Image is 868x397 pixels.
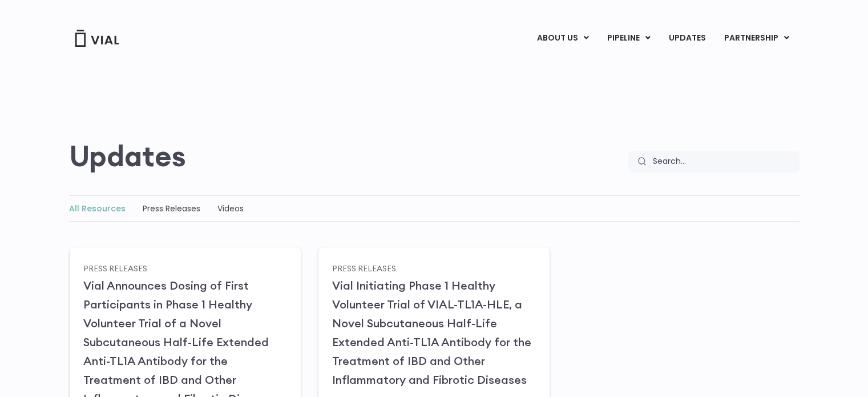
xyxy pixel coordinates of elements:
[646,151,800,173] input: Search...
[74,30,120,47] img: Vial Logo
[69,139,186,173] h2: Updates
[69,203,126,214] a: All Resources
[715,29,798,48] a: PARTNERSHIPMenu Toggle
[143,203,200,214] a: Press Releases
[83,263,147,273] a: Press Releases
[332,278,531,387] a: Vial Initiating Phase 1 Healthy Volunteer Trial of VIAL-TL1A-HLE, a Novel Subcutaneous Half-Life ...
[598,29,659,48] a: PIPELINEMenu Toggle
[217,203,244,214] a: Videos
[528,29,597,48] a: ABOUT USMenu Toggle
[332,263,396,273] a: Press Releases
[660,29,714,48] a: UPDATES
